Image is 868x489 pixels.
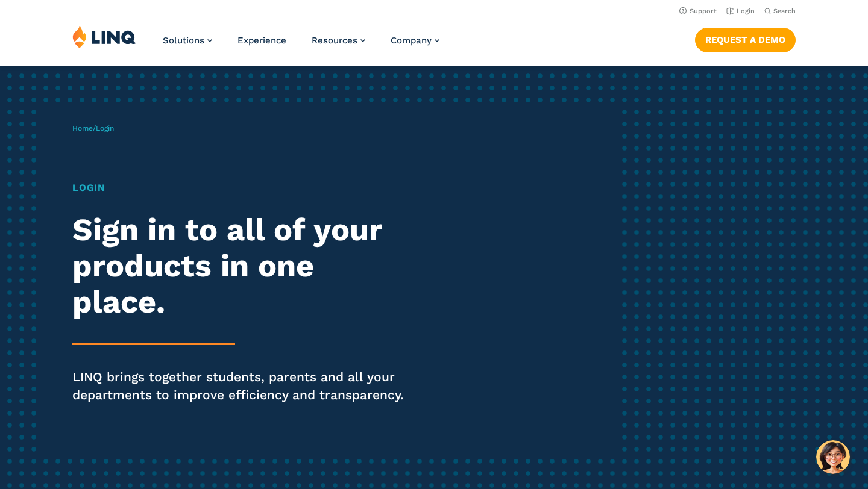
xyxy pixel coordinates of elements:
span: Company [391,35,432,46]
span: Solutions [163,35,204,46]
nav: Primary Navigation [163,25,439,65]
a: Login [726,7,755,15]
a: Company [391,35,439,46]
a: Resources [312,35,365,46]
a: Experience [237,35,286,46]
nav: Button Navigation [695,25,796,52]
p: LINQ brings together students, parents and all your departments to improve efficiency and transpa... [72,368,407,404]
h1: Login [72,181,407,195]
button: Hello, have a question? Let’s chat. [816,440,850,474]
button: Open Search Bar [764,7,796,16]
span: Resources [312,35,357,46]
span: Login [96,124,114,132]
a: Home [72,124,93,132]
span: Search [773,7,796,15]
span: / [72,124,114,132]
a: Request a Demo [695,28,796,52]
h2: Sign in to all of your products in one place. [72,212,407,320]
a: Support [679,7,717,15]
a: Solutions [163,35,212,46]
img: LINQ | K‑12 Software [72,25,136,48]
